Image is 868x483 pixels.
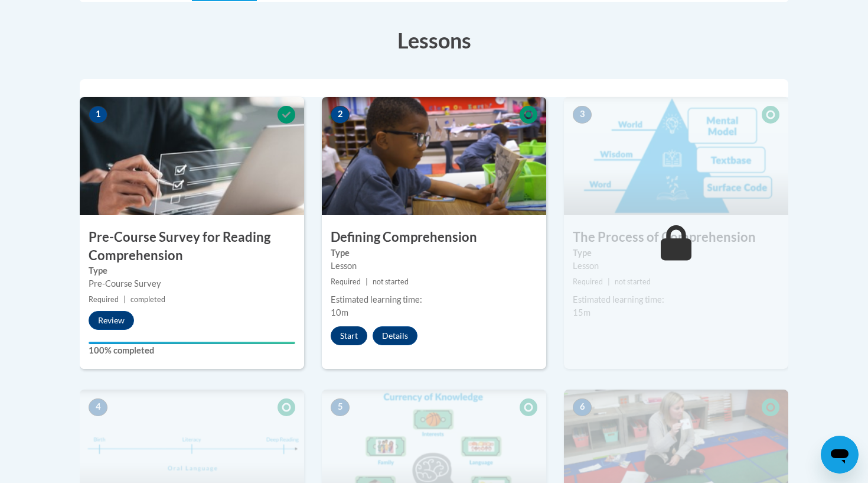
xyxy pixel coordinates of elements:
[331,326,367,345] button: Start
[615,277,651,286] span: not started
[89,342,295,344] div: Your progress
[89,295,119,304] span: Required
[331,247,537,260] label: Type
[573,307,590,317] span: 15m
[564,97,788,215] img: Course Image
[573,247,779,260] label: Type
[331,277,361,286] span: Required
[89,311,134,330] button: Review
[322,97,546,215] img: Course Image
[80,25,788,55] h3: Lessons
[322,228,546,247] h3: Defining Comprehension
[373,277,409,286] span: not started
[331,260,537,273] div: Lesson
[123,295,126,304] span: |
[366,277,368,286] span: |
[573,293,779,306] div: Estimated learning time:
[564,228,788,247] h3: The Process of Comprehension
[821,436,859,474] iframe: Button to launch messaging window
[89,398,107,416] span: 4
[331,307,348,317] span: 10m
[573,277,603,286] span: Required
[331,106,350,124] span: 2
[331,398,350,416] span: 5
[80,228,304,265] h3: Pre-Course Survey for Reading Comprehension
[89,264,295,277] label: Type
[130,295,165,304] span: completed
[80,97,304,215] img: Course Image
[573,398,592,416] span: 6
[373,326,417,345] button: Details
[89,277,295,290] div: Pre-Course Survey
[573,260,779,273] div: Lesson
[573,106,592,124] span: 3
[331,293,537,306] div: Estimated learning time:
[89,344,295,357] label: 100% completed
[89,106,107,124] span: 1
[608,277,610,286] span: |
